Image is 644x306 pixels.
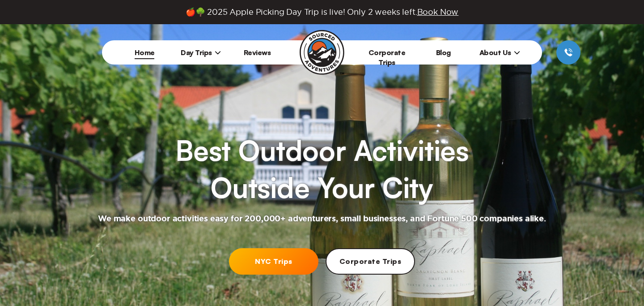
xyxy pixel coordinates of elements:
span: Day Trips [181,48,221,57]
img: Sourced Adventures company logo [300,30,344,75]
span: 🍎🌳 2025 Apple Picking Day Trip is live! Only 2 weeks left. [186,7,458,17]
a: NYC Trips [229,248,318,275]
a: Corporate Trips [369,48,406,67]
a: Corporate Trips [326,248,415,275]
span: Book Now [417,8,459,16]
a: Reviews [244,48,271,57]
a: Blog [436,48,451,57]
span: About Us [479,48,520,57]
h1: Best Outdoor Activities Outside Your City [175,132,469,207]
a: Home [135,48,155,57]
h2: We make outdoor activities easy for 200,000+ adventurers, small businesses, and Fortune 500 compa... [98,214,546,224]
